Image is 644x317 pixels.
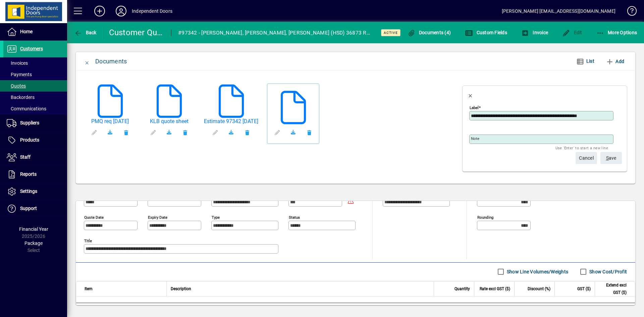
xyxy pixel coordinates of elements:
label: Show Cost/Profit [588,268,627,275]
div: Customer Quote [109,27,165,38]
mat-label: Type [212,215,220,219]
button: Cancel [576,152,597,164]
a: Settings [3,183,67,200]
span: Package [24,241,43,246]
div: Independent Doors [132,6,172,16]
button: Profile [110,5,132,17]
span: Back [74,30,97,35]
button: Edit [560,27,584,39]
span: Custom Fields [465,30,507,35]
span: Staff [20,154,31,160]
button: Save [600,152,622,164]
button: Remove [301,124,317,141]
span: ave [606,153,616,164]
span: Quantity [454,285,470,293]
span: Description [171,285,191,293]
a: Backorders [3,92,67,103]
a: Support [3,200,67,217]
span: Suppliers [20,120,39,125]
span: Documents (4) [407,30,451,35]
span: Add [606,56,624,67]
mat-label: Expiry date [148,215,167,219]
span: Settings [20,189,37,194]
span: Products [20,137,39,143]
a: Invoices [3,57,67,69]
span: Rate excl GST ($) [480,285,510,293]
span: Support [20,206,37,211]
a: Download [285,124,301,141]
mat-label: Rounding [477,215,493,219]
label: Show Line Volumes/Weights [505,268,568,275]
div: #97342 - [PERSON_NAME], [PERSON_NAME], [PERSON_NAME] (HSD) 36873 REV [DATE] [178,28,373,38]
a: Download [102,124,118,141]
button: Remove [239,124,255,141]
mat-label: Quote date [84,215,104,219]
span: Quotes [7,83,26,89]
a: Home [3,23,67,40]
mat-label: Note [471,136,479,141]
span: Financial Year [19,226,48,232]
a: PMQ req [DATE] [86,118,134,124]
div: [PERSON_NAME] [EMAIL_ADDRESS][DOMAIN_NAME] [502,6,615,16]
button: Invoice [520,27,550,39]
button: Custom Fields [463,27,509,39]
a: Quotes [3,80,67,92]
span: Active [384,31,398,35]
mat-hint: Use 'Enter' to start a new line [555,144,608,152]
button: List [571,55,600,67]
a: Staff [3,149,67,166]
span: Payments [7,72,32,77]
span: Edit [562,30,582,35]
mat-label: Label [470,105,479,110]
span: Item [85,285,93,293]
app-page-header-button: Back [67,27,104,39]
a: Knowledge Base [622,1,636,23]
span: S [606,155,609,161]
a: KLB quote sheet [145,118,193,124]
a: Estimate 97342 [DATE] [204,118,258,124]
span: Backorders [7,95,35,100]
span: Extend excl GST ($) [599,281,627,296]
span: More Options [596,30,637,35]
button: Remove [177,124,193,141]
button: More Options [595,27,639,39]
span: Reports [20,171,37,177]
span: Discount (%) [528,285,550,293]
a: Suppliers [3,115,67,131]
a: Reports [3,166,67,183]
span: Cancel [579,153,594,164]
span: Home [20,29,33,34]
a: Download [223,124,239,141]
button: Back [72,27,98,39]
button: Documents (4) [406,27,452,39]
button: Close [463,86,479,102]
span: Invoices [7,60,28,66]
mat-label: Status [289,215,300,219]
span: GST ($) [577,285,591,293]
a: Communications [3,103,67,114]
button: Remove [118,124,134,141]
a: Payments [3,69,67,80]
button: Add [89,5,110,17]
span: Customers [20,46,43,51]
a: Products [3,132,67,149]
mat-label: Title [84,238,92,243]
a: Download [161,124,177,141]
span: Invoice [521,30,548,35]
button: Add [603,55,627,67]
span: Communications [7,106,46,111]
button: Close [79,53,95,69]
div: Documents [95,56,127,67]
span: List [586,58,594,64]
